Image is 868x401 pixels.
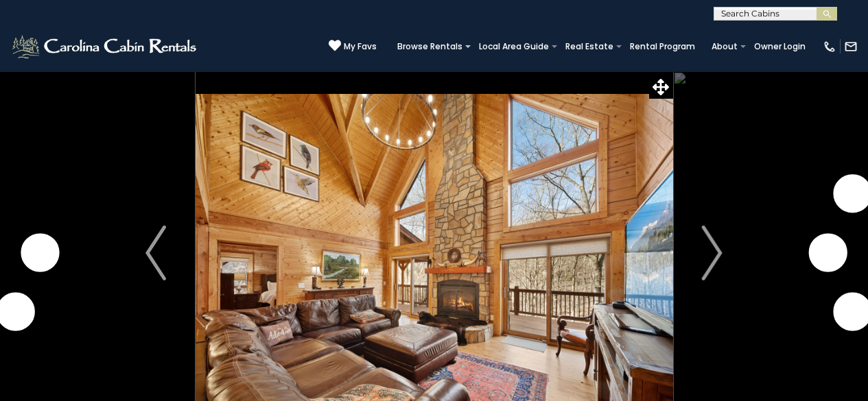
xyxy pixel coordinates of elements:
span: My Favs [344,40,377,53]
img: mail-regular-white.png [844,40,858,53]
a: Local Area Guide [472,37,556,56]
img: arrow [702,226,723,280]
a: Owner Login [747,37,812,56]
a: Browse Rentals [390,37,469,56]
a: About [705,37,744,56]
a: Rental Program [623,37,702,56]
a: My Favs [329,39,377,53]
a: Real Estate [559,37,620,56]
img: phone-regular-white.png [823,40,836,53]
img: White-1-2.png [10,33,200,60]
img: arrow [145,226,166,280]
